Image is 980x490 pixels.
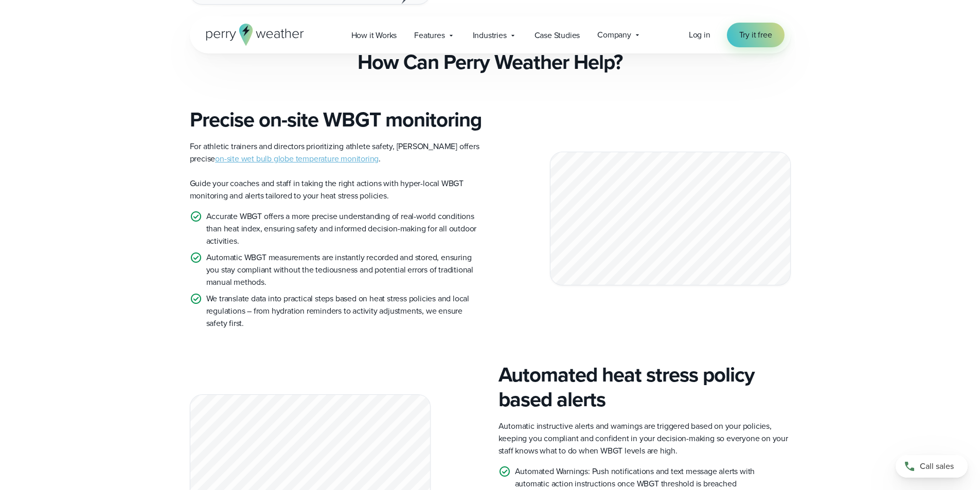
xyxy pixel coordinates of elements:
[689,29,710,41] span: Log in
[515,465,791,490] p: Automated Warnings: Push notifications and text message alerts with automatic action instructions...
[206,251,482,288] p: Automatic WBGT measurements are instantly recorded and stored, ensuring you stay compliant withou...
[526,25,589,46] a: Case Studies
[190,140,482,165] p: For athletic trainers and directors prioritizing athlete safety, [PERSON_NAME] offers precise .
[190,177,464,202] span: Guide your coaches and staff in taking the right actions with hyper-local WBGT monitoring and ale...
[358,50,622,75] h3: How Can Perry Weather Help?
[896,455,968,478] a: Call sales
[343,25,406,46] a: How it Works
[215,153,379,165] a: on-site wet bulb globe temperature monitoring
[351,29,397,42] span: How it Works
[534,29,580,42] span: Case Studies
[206,293,482,330] p: We translate data into practical steps based on heat stress policies and local regulations – from...
[727,23,785,47] a: Try it free
[498,420,791,457] p: Automatic instructive alerts and warnings are triggered based on your policies, keeping you compl...
[739,29,772,41] span: Try it free
[414,29,444,42] span: Features
[206,210,482,247] p: Accurate WBGT offers a more precise understanding of real-world conditions than heat index, ensur...
[920,460,954,473] span: Call sales
[498,362,791,412] h3: Automated heat stress policy based alerts
[689,29,710,41] a: Log in
[597,29,631,41] span: Company
[190,107,482,132] h3: Precise on-site WBGT monitoring
[473,29,507,42] span: Industries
